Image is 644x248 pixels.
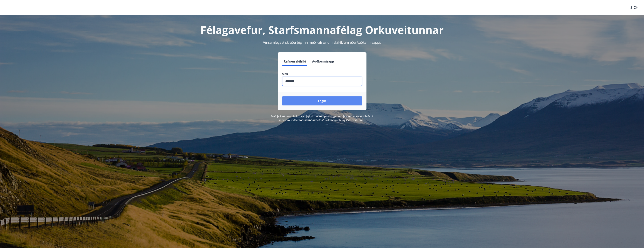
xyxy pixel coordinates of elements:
span: Vinsamlegast skráðu þig inn með rafrænum skilríkjum eða Auðkennisappi. [263,40,381,45]
label: Sími [282,72,362,76]
h1: Félagavefur, Starfsmannafélag Orkuveitunnar [191,23,453,37]
button: Rafræn skilríki [282,57,308,66]
button: Login [282,96,362,105]
a: Persónuverndarstefna [295,118,323,122]
span: Með því að skrá þig inn samþykkir þú að upplýsingar um þig séu meðhöndlaðar í samræmi við Starfsm... [271,114,373,122]
button: Auðkennisapp [311,57,335,66]
button: ÍS [627,4,639,11]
